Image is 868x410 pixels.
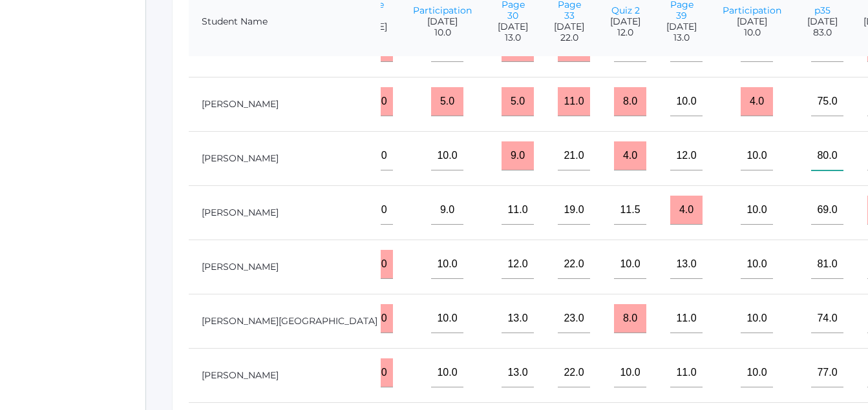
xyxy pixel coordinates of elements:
span: [DATE] [723,16,781,27]
a: [PERSON_NAME] [202,98,279,110]
span: 10.0 [413,27,472,38]
span: [DATE] [498,21,528,32]
a: [PERSON_NAME] [202,152,279,164]
span: 13.0 [666,32,697,43]
a: [PERSON_NAME] [202,261,279,272]
a: [PERSON_NAME][GEOGRAPHIC_DATA] [202,315,377,327]
span: [DATE] [666,21,697,32]
span: [DATE] [554,21,584,32]
span: [DATE] [610,16,640,27]
a: Participation [723,5,781,16]
span: 83.0 [807,27,838,38]
a: [PERSON_NAME] [202,369,279,381]
span: 10.0 [723,27,781,38]
span: [DATE] [413,16,472,27]
a: Quiz 2 [611,5,640,16]
span: [DATE] [807,16,838,27]
a: p35 [814,5,831,16]
span: 13.0 [498,32,528,43]
span: 12.0 [610,27,640,38]
a: Participation [413,5,472,16]
span: 22.0 [554,32,584,43]
a: [PERSON_NAME] [202,207,279,218]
